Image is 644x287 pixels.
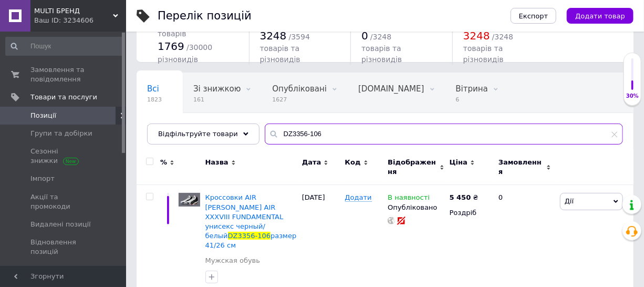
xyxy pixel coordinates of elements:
span: Ціна [450,158,468,167]
a: Мужская обувь [205,256,261,265]
span: товарів та різновидів [260,44,300,63]
span: / 3594 [289,33,310,41]
span: 3248 [463,29,490,42]
span: Замовлення та повідомлення [30,65,97,84]
div: Роздріб [450,208,490,218]
span: Додати [345,193,372,202]
button: Експорт [511,8,557,24]
span: Позиції [30,111,56,120]
span: Дата [302,158,321,167]
span: Додати товар [575,12,625,20]
span: 1769 [158,40,184,53]
span: Акції та промокоди [30,192,97,211]
span: 6 [456,96,488,104]
div: Ваш ID: 3234606 [34,16,126,25]
img: Кроссовки AIR JORDAN AIR XXXVIII FUNDAMENTAL унисекс черный/белый DZ3356-106 размер 41/26 см [179,193,200,206]
span: Кроссовки AIR [PERSON_NAME] AIR XXXVIII FUNDAMENTAL унисекс черный/белый [205,193,284,240]
div: 30% [624,93,641,100]
span: Видалені позиції [30,220,91,229]
span: / 3248 [370,33,391,41]
span: Характеристики [30,265,90,274]
span: 3248 [260,29,287,42]
span: 0 [361,29,368,42]
span: Опубліковані [272,84,327,94]
span: Код [345,158,361,167]
span: Приховані [147,124,190,134]
span: / 3248 [492,33,513,41]
span: Дії [565,197,574,205]
button: Додати товар [567,8,633,24]
span: / 30000 різновидів [158,43,212,64]
span: Замовлення [498,158,544,177]
span: DZ3356-106 [228,232,271,240]
span: Відновлення позицій [30,238,97,257]
span: Назва [205,158,228,167]
div: ₴ [450,193,479,202]
b: 5 450 [450,193,471,201]
span: 1823 [147,96,162,104]
span: 161 [193,96,241,104]
span: 1627 [272,96,327,104]
span: товарів та різновидів [463,44,504,63]
span: % [160,158,167,167]
span: Зі знижкою [193,84,241,94]
span: Групи та добірки [30,129,92,138]
span: Відображення [388,158,437,177]
span: Вітрина [456,84,488,94]
span: MULTI БРЕНД [34,6,113,16]
span: [DOMAIN_NAME] [358,84,424,94]
a: Кроссовки AIR [PERSON_NAME] AIR XXXVIII FUNDAMENTAL унисекс черный/белыйDZ3356-106размер 41/26 см [205,193,297,249]
span: / 6000 товарів [158,17,207,38]
span: Всі [147,84,159,94]
span: товарів та різновидів [361,44,402,63]
input: Пошук [5,37,123,56]
span: Сезонні знижки [30,147,97,166]
span: Експорт [519,12,548,20]
span: В наявності [388,193,430,204]
div: Опубліковано [388,203,444,212]
span: Відфільтруйте товари [158,130,238,138]
span: Імпорт [30,174,55,183]
div: Перелік позицій [158,11,252,22]
input: Пошук по назві позиції, артикулу і пошуковим запитам [265,124,623,145]
span: Товари та послуги [30,93,97,102]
